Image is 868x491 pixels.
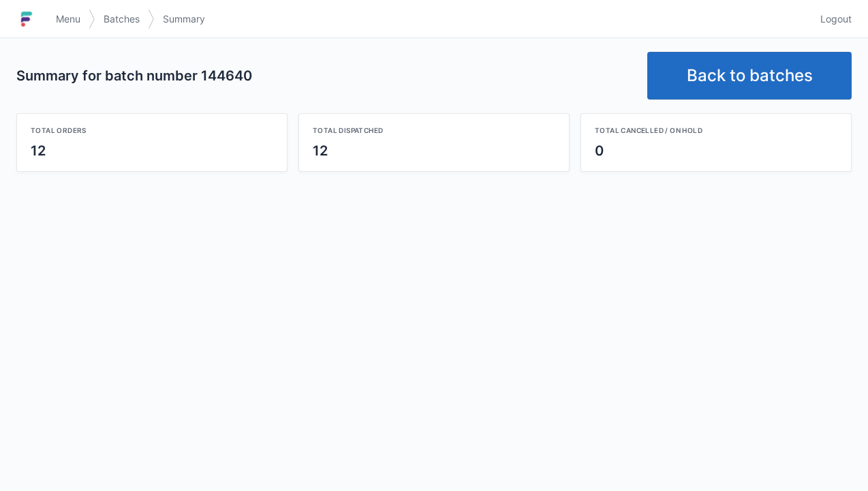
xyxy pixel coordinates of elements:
h2: Summary for batch number 144640 [16,66,636,85]
a: Logout [812,7,852,31]
img: svg> [148,3,155,35]
div: 12 [313,141,555,160]
div: 0 [595,141,837,160]
a: Menu [48,7,89,31]
span: Menu [56,12,80,26]
span: Logout [820,12,852,26]
div: Total orders [31,125,273,136]
div: 12 [31,141,273,160]
span: Batches [104,12,140,26]
a: Batches [95,7,148,31]
a: Summary [155,7,213,31]
div: Total cancelled / on hold [595,125,837,136]
div: Total dispatched [313,125,555,136]
img: logo-small.jpg [16,8,37,30]
a: Back to batches [647,52,852,100]
img: svg> [89,3,95,35]
span: Summary [163,12,205,26]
